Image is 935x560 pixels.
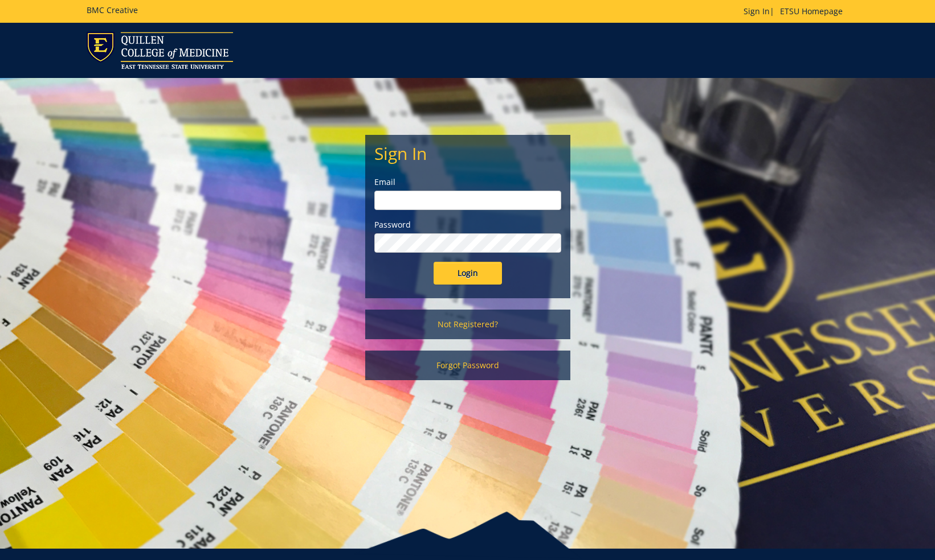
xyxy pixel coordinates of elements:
h5: BMC Creative [87,6,138,14]
a: Forgot Password [365,351,570,380]
a: Not Registered? [365,310,570,339]
h2: Sign In [374,144,561,163]
p: | [744,6,848,17]
label: Email [374,176,561,188]
input: Login [434,262,502,285]
label: Password [374,219,561,230]
a: Sign In [744,6,770,17]
a: ETSU Homepage [774,6,848,17]
img: ETSU logo [87,32,233,69]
